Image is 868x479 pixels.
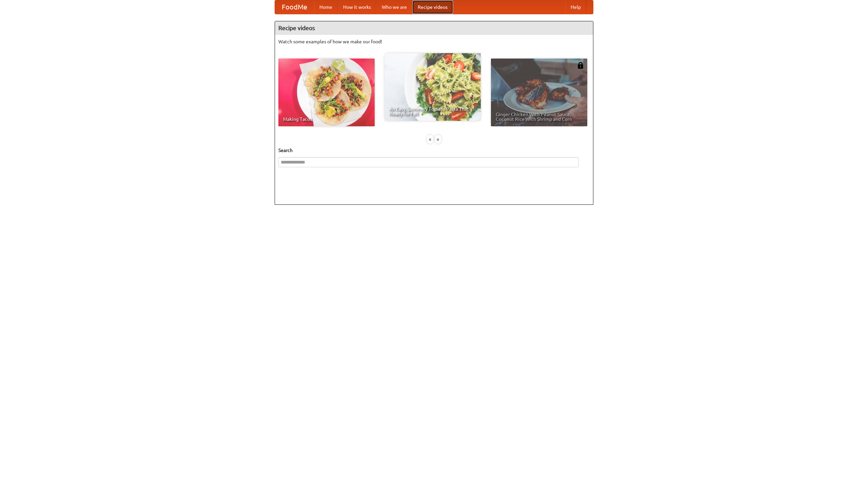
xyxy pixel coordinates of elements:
a: Who we are [376,0,412,14]
h4: Recipe videos [275,21,593,35]
div: » [435,135,441,144]
a: Making Tacos [278,59,375,126]
a: FoodMe [275,0,314,14]
a: An Easy, Summery Tomato Pasta That's Ready for Fall [384,53,481,121]
span: An Easy, Summery Tomato Pasta That's Ready for Fall [389,107,476,116]
span: Making Tacos [283,117,370,122]
div: « [427,135,433,144]
a: Help [565,0,586,14]
a: Recipe videos [412,0,453,14]
h5: Search [278,147,590,154]
img: 483408.png [577,62,584,69]
p: Watch some examples of how we make our food! [278,38,590,45]
a: Home [314,0,338,14]
a: How it works [338,0,376,14]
